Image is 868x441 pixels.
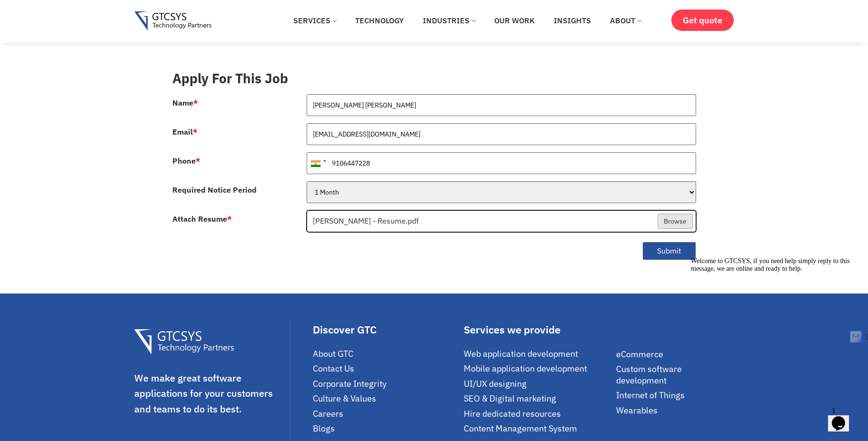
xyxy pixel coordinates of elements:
[464,363,587,374] span: Mobile application development
[687,254,858,398] iframe: chat widget
[642,242,696,260] button: Submit
[464,393,556,404] span: SEO & Digital marketing
[313,423,459,434] a: Blogs
[313,393,376,404] span: Culture & Values
[4,4,175,19] div: Welcome to GTCSYS, if you need help simply reply to this message, we are online and ready to help.
[616,405,658,416] span: Wearables
[547,10,598,31] a: Insights
[313,378,459,389] a: Corporate Integrity
[134,329,234,354] img: Gtcsys Footer Logo
[313,423,335,434] span: Blogs
[134,371,288,417] p: We make great software applications for your customers and teams to do its best.
[464,378,527,389] span: UI/UX designing
[307,153,329,174] div: India (भारत): +91
[4,4,163,19] span: Welcome to GTCSYS, if you need help simply reply to this message, we are online and ready to help.
[616,349,734,360] a: eCommerce
[348,10,411,31] a: Technology
[616,405,734,416] a: Wearables
[464,408,611,419] a: Hire dedicated resources
[307,152,696,174] input: 081234 56789
[313,348,353,359] span: About GTC
[313,363,459,374] a: Contact Us
[313,408,343,419] span: Careers
[313,408,459,419] a: Careers
[603,10,648,31] a: About
[464,408,561,419] span: Hire dedicated resources
[286,10,343,31] a: Services
[464,348,578,359] span: Web application development
[464,363,611,374] a: Mobile application development
[616,390,734,401] a: Internet of Things
[172,128,198,136] label: Email
[671,10,734,31] a: Get quote
[616,363,734,386] a: Custom software development
[313,378,387,389] span: Corporate Integrity
[313,324,459,335] div: Discover GTC
[828,403,858,431] iframe: chat widget
[313,363,354,374] span: Contact Us
[172,70,696,87] h3: Apply For This Job
[464,393,611,404] a: SEO & Digital marketing
[464,324,611,335] div: Services we provide
[313,348,459,359] a: About GTC
[172,186,257,194] label: Required Notice Period
[172,215,232,223] label: Attach Resume
[172,99,198,107] label: Name
[616,349,663,360] span: eCommerce
[683,15,722,25] span: Get quote
[134,11,212,31] img: Gtcsys logo
[416,10,482,31] a: Industries
[313,393,459,404] a: Culture & Values
[172,157,200,165] label: Phone
[464,378,611,389] a: UI/UX designing
[487,10,542,31] a: Our Work
[464,348,611,359] a: Web application development
[464,423,611,434] a: Content Management System
[464,423,577,434] span: Content Management System
[616,390,685,401] span: Internet of Things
